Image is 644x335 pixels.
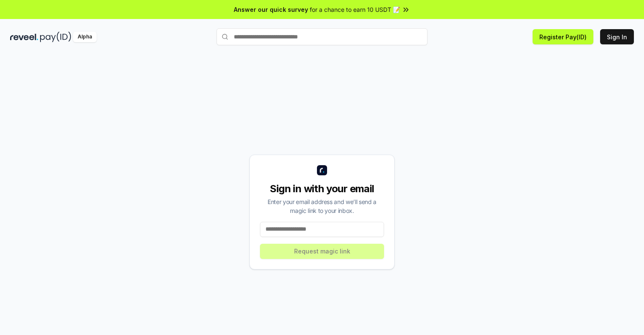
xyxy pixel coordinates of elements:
div: Sign in with your email [260,182,384,196]
img: reveel_dark [10,32,38,42]
span: Answer our quick survey [234,5,308,14]
div: Alpha [73,32,97,42]
img: logo_small [317,165,327,175]
button: Register Pay(ID) [533,29,593,44]
img: pay_id [40,32,71,42]
button: Sign In [600,29,634,44]
span: for a chance to earn 10 USDT 📝 [310,5,400,14]
div: Enter your email address and we’ll send a magic link to your inbox. [260,197,384,215]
